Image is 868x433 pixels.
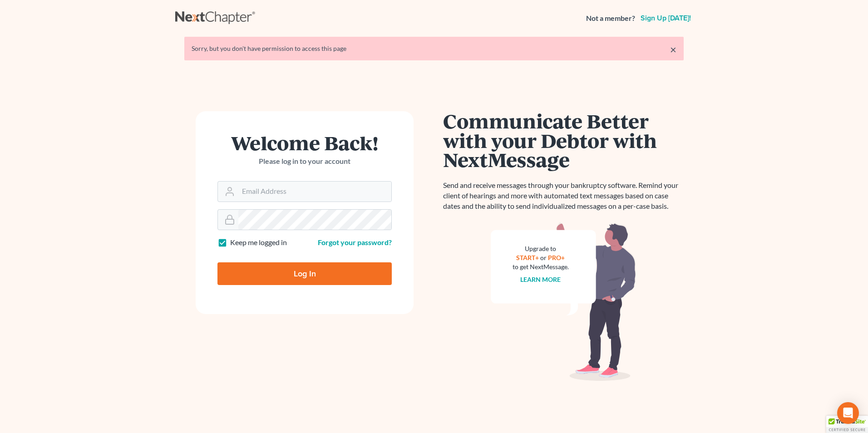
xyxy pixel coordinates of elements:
p: Please log in to your account [217,156,392,167]
div: TrustedSite Certified [826,416,868,433]
img: nextmessage_bg-59042aed3d76b12b5cd301f8e5b87938c9018125f34e5fa2b7a6b67550977c72.svg [491,222,636,381]
div: Upgrade to [513,244,569,253]
p: Send and receive messages through your bankruptcy software. Remind your client of hearings and mo... [443,180,684,212]
strong: Not a member? [586,13,635,24]
div: Open Intercom Messenger [837,402,859,424]
div: to get NextMessage. [513,262,569,271]
h1: Communicate Better with your Debtor with NextMessage [443,111,684,169]
label: Keep me logged in [230,237,287,248]
span: or [541,254,547,261]
input: Email Address [238,182,391,202]
a: Learn more [521,276,561,283]
a: Sign up [DATE]! [639,15,693,22]
a: PRO+ [548,254,565,261]
h1: Welcome Back! [217,133,392,153]
a: START+ [517,254,539,261]
input: Log In [217,262,392,285]
a: Forgot your password? [318,238,392,246]
a: × [670,44,676,55]
div: Sorry, but you don't have permission to access this page [192,44,676,53]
